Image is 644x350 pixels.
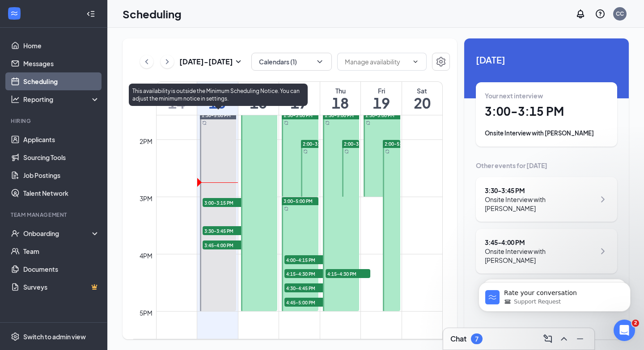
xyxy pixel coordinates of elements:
a: Home [23,37,100,55]
svg: Settings [436,56,446,67]
h1: Scheduling [123,6,182,21]
svg: QuestionInfo [595,8,606,19]
a: SurveysCrown [23,278,100,296]
svg: Notifications [575,8,586,19]
a: September 15, 2025 [197,82,238,115]
button: Settings [432,53,450,71]
span: 4:15-4:30 PM [326,269,370,278]
svg: WorkstreamLogo [10,9,19,18]
div: Onboarding [23,229,92,238]
div: 7 [475,335,479,343]
span: 2:00-5:00 PM [385,141,414,147]
button: Calendars (1)ChevronDown [251,53,332,71]
a: September 20, 2025 [402,82,442,115]
svg: Settings [11,332,20,341]
div: CC [616,10,624,17]
h1: 3:00 - 3:15 PM [485,104,608,119]
span: 4:30-4:45 PM [284,283,329,292]
button: ChevronLeft [140,55,153,68]
span: 1:30-5:00 PM [202,112,231,118]
svg: Sync [202,121,207,125]
h1: 16 [238,95,279,110]
a: Talent Network [23,184,100,202]
span: 2 [632,320,639,327]
div: Other events for [DATE] [476,161,617,170]
div: Sat [402,86,442,95]
svg: Sync [325,121,330,125]
h3: [DATE] - [DATE] [179,57,233,67]
div: 3:30 - 3:45 PM [485,186,595,195]
svg: ChevronDown [315,57,324,66]
div: This availability is outside the Minimum Scheduling Notice. You can adjust the minimum notice in ... [129,84,308,106]
div: Hiring [11,117,98,125]
svg: Minimize [575,333,585,344]
a: September 14, 2025 [157,82,197,115]
svg: ChevronRight [597,194,608,205]
h1: 14 [157,95,197,110]
svg: Sync [284,207,288,211]
a: Documents [23,260,100,278]
a: September 17, 2025 [279,82,320,115]
div: Your next interview [485,91,608,100]
iframe: Intercom live chat [614,320,635,341]
div: 5pm [138,308,154,318]
div: Switch to admin view [23,332,86,341]
div: Thu [320,86,361,95]
a: Applicants [23,131,100,148]
span: 2:00-3:00 PM [344,141,373,147]
svg: Analysis [11,95,20,104]
svg: Sync [366,121,370,125]
a: Sourcing Tools [23,148,100,166]
a: September 16, 2025 [238,82,279,115]
div: 2pm [138,136,154,146]
svg: Sync [284,121,288,125]
button: ChevronRight [161,55,174,68]
svg: UserCheck [11,229,20,238]
a: Messages [23,55,100,72]
h3: Chat [450,334,466,344]
svg: Clock [136,83,147,93]
span: [DATE] [476,53,617,67]
svg: Sync [303,149,308,154]
a: September 19, 2025 [361,82,402,115]
span: 1:30-3:00 PM [284,112,313,118]
span: 1:30-5:00 PM [325,112,354,118]
div: Onsite Interview with [PERSON_NAME] [485,129,608,138]
div: 4pm [138,251,154,261]
a: Scheduling [23,72,100,90]
div: Team Management [11,211,98,219]
svg: Sync [385,149,390,154]
h1: 17 [279,95,320,110]
div: 3pm [138,194,154,203]
iframe: Intercom notifications message [465,263,644,326]
div: Onsite Interview with [PERSON_NAME] [485,195,595,213]
button: ChevronUp [557,332,571,346]
div: Fri [361,86,402,95]
svg: ChevronDown [412,58,419,65]
div: Onsite Interview with [PERSON_NAME] [485,247,595,265]
span: 4:45-5:00 PM [284,298,329,307]
svg: ComposeMessage [542,333,553,344]
span: 3:45-4:00 PM [203,240,247,249]
svg: Sync [344,149,349,154]
button: ComposeMessage [541,332,555,346]
h1: 15 [197,95,238,110]
svg: Collapse [86,9,95,18]
svg: ChevronRight [163,56,172,67]
div: Reporting [23,95,100,104]
span: 1:30-3:00 PM [365,112,394,118]
h1: 19 [361,95,402,110]
span: 3:30-3:45 PM [203,226,247,235]
a: Team [23,242,100,260]
span: 3:00-3:15 PM [203,198,247,207]
svg: SmallChevronDown [233,56,244,67]
div: 3:45 - 4:00 PM [485,238,595,247]
svg: ChevronUp [559,333,569,344]
h1: 18 [320,95,361,110]
h1: 20 [402,95,442,110]
span: 4:00-4:15 PM [284,255,329,264]
button: Minimize [573,332,587,346]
